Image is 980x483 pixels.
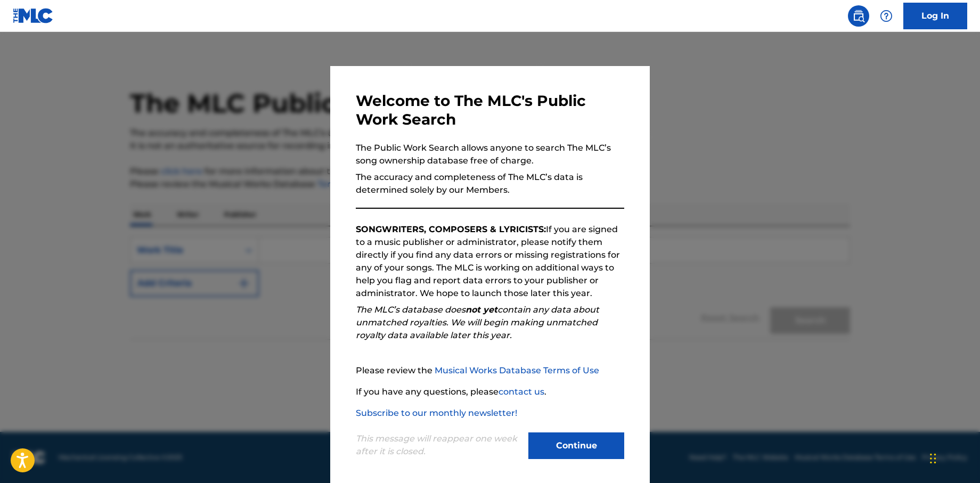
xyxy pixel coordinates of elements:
img: MLC Logo [13,8,54,23]
div: Help [876,5,897,27]
img: search [852,10,865,22]
em: The MLC’s database does contain any data about unmatched royalties. We will begin making unmatche... [356,305,599,340]
a: contact us [499,387,544,397]
button: Continue [528,432,624,459]
a: Musical Works Database Terms of Use [435,365,599,375]
p: This message will reappear one week after it is closed. [356,432,522,458]
h3: Welcome to The MLC's Public Work Search [356,92,624,129]
strong: SONGWRITERS, COMPOSERS & LYRICISTS: [356,224,546,234]
p: Please review the [356,364,624,377]
p: If you are signed to a music publisher or administrator, please notify them directly if you find ... [356,223,624,300]
a: Subscribe to our monthly newsletter! [356,408,517,418]
div: Drag [930,443,936,474]
p: The accuracy and completeness of The MLC’s data is determined solely by our Members. [356,171,624,197]
a: Log In [903,3,967,29]
iframe: Chat Widget [927,432,980,483]
p: If you have any questions, please . [356,386,624,398]
p: The Public Work Search allows anyone to search The MLC’s song ownership database free of charge. [356,142,624,167]
img: help [880,10,893,22]
strong: not yet [466,305,497,315]
a: Public Search [848,5,869,27]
